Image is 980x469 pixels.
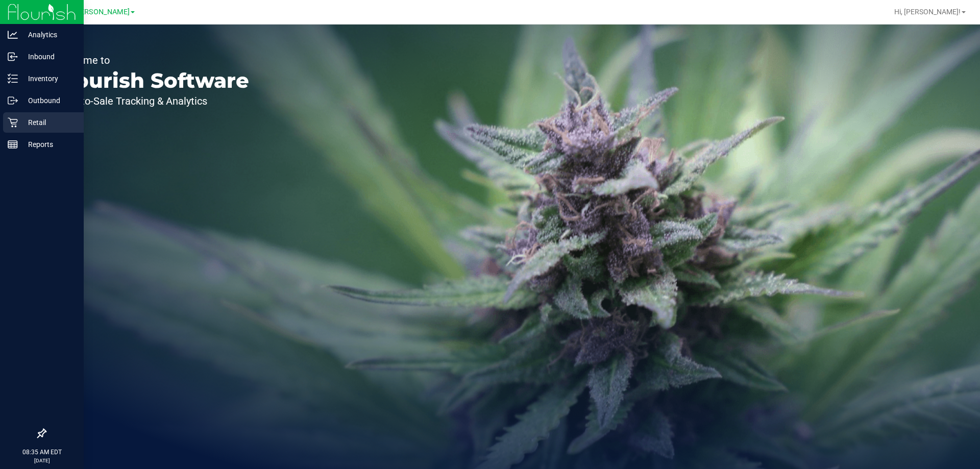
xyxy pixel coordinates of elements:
[8,73,18,84] inline-svg: Inventory
[8,117,18,128] inline-svg: Retail
[73,8,130,16] span: [PERSON_NAME]
[18,29,79,41] p: Analytics
[894,8,961,16] span: Hi, [PERSON_NAME]!
[18,94,79,107] p: Outbound
[18,116,79,129] p: Retail
[5,457,79,464] p: [DATE]
[8,139,18,150] inline-svg: Reports
[55,96,249,106] p: Seed-to-Sale Tracking & Analytics
[18,138,79,151] p: Reports
[55,70,249,91] p: Flourish Software
[8,30,18,40] inline-svg: Analytics
[8,52,18,62] inline-svg: Inbound
[5,448,79,457] p: 08:35 AM EDT
[18,72,79,85] p: Inventory
[55,55,249,65] p: Welcome to
[8,95,18,106] inline-svg: Outbound
[18,51,79,63] p: Inbound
